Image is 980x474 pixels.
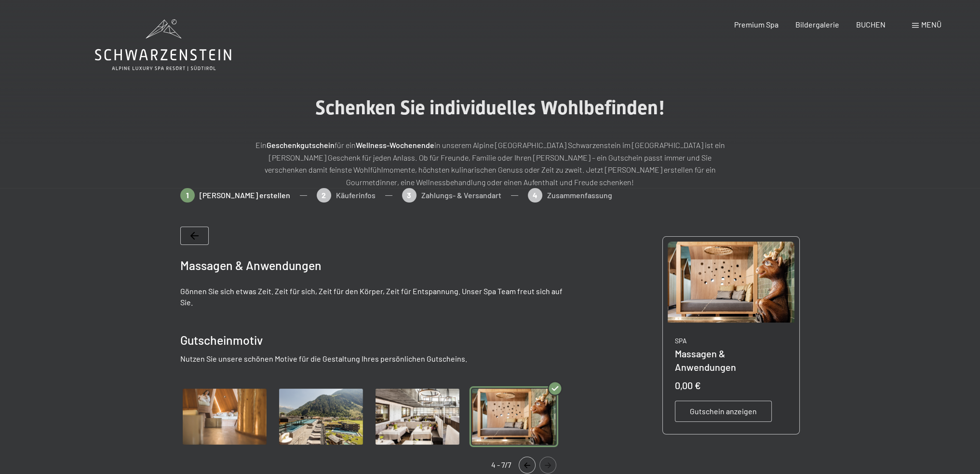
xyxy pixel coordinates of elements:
a: Bildergalerie [795,20,839,29]
strong: Wellness-Wochenende [356,140,434,149]
span: Menü [921,20,941,29]
a: Premium Spa [734,20,778,29]
strong: Geschenkgutschein [267,140,335,149]
a: BUCHEN [856,20,886,29]
p: Ein für ein in unserem Alpine [GEOGRAPHIC_DATA] Schwarzenstein im [GEOGRAPHIC_DATA] ist ein [PERS... [249,139,731,188]
span: Schenken Sie individuelles Wohlbefinden! [315,96,665,119]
